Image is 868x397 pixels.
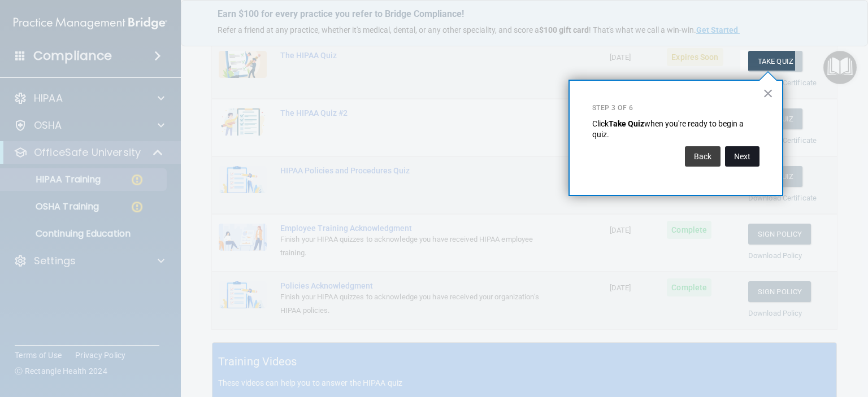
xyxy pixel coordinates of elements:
button: Next [725,146,759,167]
span: Click [592,119,609,128]
button: Take Quiz [748,51,802,72]
strong: Take Quiz [609,119,644,128]
p: Step 3 of 6 [592,103,759,113]
button: Close [763,84,774,102]
button: Back [685,146,721,167]
span: when you're ready to begin a quiz. [592,119,745,139]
